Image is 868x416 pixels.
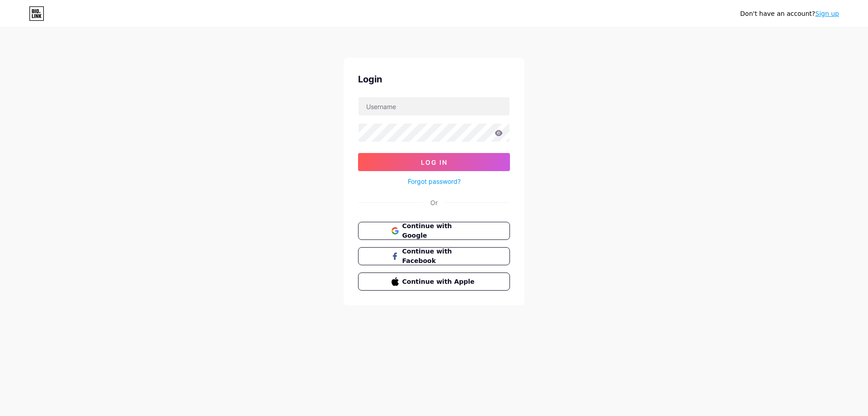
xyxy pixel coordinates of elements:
[358,222,510,240] button: Continue with Google
[421,158,448,166] span: Log In
[408,177,461,186] a: Forgot password?
[815,10,839,17] a: Sign up
[358,273,510,291] button: Continue with Apple
[402,277,477,287] span: Continue with Apple
[430,198,438,207] div: Or
[358,247,510,265] button: Continue with Facebook
[359,97,509,115] input: Username
[740,9,839,19] div: Don't have an account?
[358,72,510,86] div: Login
[402,221,477,240] span: Continue with Google
[402,247,477,266] span: Continue with Facebook
[358,153,510,171] button: Log In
